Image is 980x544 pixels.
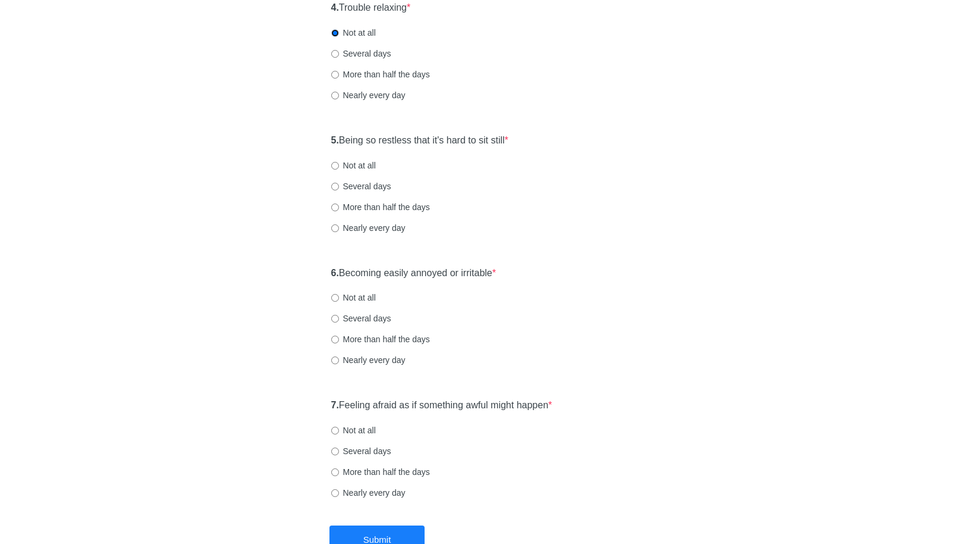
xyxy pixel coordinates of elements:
[331,268,339,278] strong: 6.
[331,489,339,497] input: Nearly every day
[331,134,508,148] label: Being so restless that it's hard to sit still
[331,448,339,455] input: Several days
[331,222,406,234] label: Nearly every day
[331,357,339,364] input: Nearly every day
[331,162,339,170] input: Not at all
[331,400,339,410] strong: 7.
[331,315,339,323] input: Several days
[331,445,391,457] label: Several days
[331,312,391,324] label: Several days
[331,354,406,366] label: Nearly every day
[331,468,339,476] input: More than half the days
[331,333,430,345] label: More than half the days
[331,294,339,302] input: Not at all
[331,92,339,99] input: Nearly every day
[331,1,411,15] label: Trouble relaxing
[331,183,339,190] input: Several days
[331,201,430,213] label: More than half the days
[331,267,497,280] label: Becoming easily annoyed or irritable
[331,2,339,12] strong: 4.
[331,50,339,58] input: Several days
[331,89,406,101] label: Nearly every day
[331,466,430,478] label: More than half the days
[331,135,339,145] strong: 5.
[331,224,339,232] input: Nearly every day
[331,487,406,499] label: Nearly every day
[331,160,376,171] label: Not at all
[331,336,339,343] input: More than half the days
[331,427,339,434] input: Not at all
[331,180,391,192] label: Several days
[331,27,376,39] label: Not at all
[331,48,391,60] label: Several days
[331,292,376,304] label: Not at all
[331,68,430,80] label: More than half the days
[331,424,376,436] label: Not at all
[331,204,339,211] input: More than half the days
[331,399,552,412] label: Feeling afraid as if something awful might happen
[331,71,339,79] input: More than half the days
[331,29,339,37] input: Not at all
